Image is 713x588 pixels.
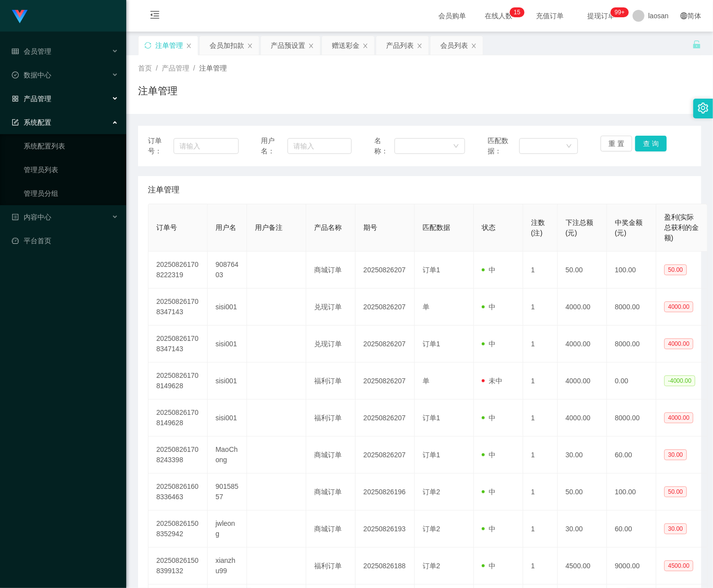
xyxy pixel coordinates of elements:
[664,412,693,423] span: 4000.00
[193,64,195,72] span: /
[199,64,227,72] span: 注单管理
[155,36,183,55] div: 注单管理
[423,377,429,385] span: 单
[558,363,607,400] td: 4000.00
[523,400,558,437] td: 1
[356,474,415,511] td: 20250826196
[148,136,174,156] span: 订单号：
[374,136,394,156] span: 名称：
[607,474,656,511] td: 100.00
[664,375,695,386] span: -4000.00
[482,223,496,231] span: 状态
[24,136,118,156] a: 系统配置列表
[664,301,693,312] span: 4000.00
[482,414,496,422] span: 中
[514,7,517,17] p: 1
[664,338,693,349] span: 4000.00
[482,562,496,570] span: 中
[558,326,607,363] td: 4000.00
[482,303,496,311] span: 中
[12,118,51,126] span: 系统配置
[138,83,178,98] h1: 注单管理
[482,488,496,496] span: 中
[208,326,247,363] td: sisi001
[523,474,558,511] td: 1
[308,43,314,49] i: 图标: close
[558,511,607,548] td: 30.00
[148,400,208,437] td: 202508261708149628
[482,451,496,459] span: 中
[306,289,356,326] td: 兑现订单
[306,252,356,289] td: 商城订单
[482,377,502,385] span: 未中
[423,266,440,274] span: 订单1
[24,184,118,203] a: 管理员分组
[680,12,687,19] i: 图标: global
[314,223,342,231] span: 产品名称
[664,449,687,460] span: 30.00
[566,143,572,150] i: 图标: down
[148,289,208,326] td: 202508261708347143
[566,219,593,237] span: 下注总额(元)
[664,523,687,534] span: 30.00
[208,437,247,474] td: MaoChong
[664,264,687,275] span: 50.00
[148,511,208,548] td: 202508261508352942
[363,223,377,231] span: 期号
[306,326,356,363] td: 兑现订单
[12,231,118,251] a: 图标: dashboard平台首页
[271,36,305,55] div: 产品预设置
[12,72,19,78] i: 图标: check-circle-o
[208,474,247,511] td: 90158557
[208,400,247,437] td: sisi001
[148,184,179,196] span: 注单管理
[611,7,629,17] sup: 974
[24,160,118,180] a: 管理员列表
[488,136,520,156] span: 匹配数据：
[523,548,558,585] td: 1
[423,303,429,311] span: 单
[523,363,558,400] td: 1
[306,511,356,548] td: 商城订单
[210,36,244,55] div: 会员加扣款
[423,488,440,496] span: 订单2
[664,213,699,242] span: 盈利(实际总获利的金额)
[148,252,208,289] td: 202508261708222319
[12,71,51,79] span: 数据中心
[607,252,656,289] td: 100.00
[523,252,558,289] td: 1
[440,36,468,55] div: 会员列表
[138,64,152,72] span: 首页
[306,474,356,511] td: 商城订单
[12,119,19,126] i: 图标: form
[156,64,158,72] span: /
[558,548,607,585] td: 4500.00
[523,326,558,363] td: 1
[144,42,151,49] i: 图标: sync
[692,40,701,49] i: 图标: unlock
[287,138,352,154] input: 请输入
[635,136,667,151] button: 查 询
[12,214,19,220] i: 图标: profile
[261,136,287,156] span: 用户名：
[138,0,172,32] i: 图标: menu-fold
[12,48,19,55] i: 图标: table
[356,511,415,548] td: 20250826193
[615,219,642,237] span: 中奖金额(元)
[356,437,415,474] td: 20250826207
[482,525,496,533] span: 中
[208,252,247,289] td: 90876403
[607,511,656,548] td: 60.00
[148,326,208,363] td: 202508261708347143
[558,474,607,511] td: 50.00
[558,400,607,437] td: 4000.00
[255,223,283,231] span: 用户备注
[471,43,477,49] i: 图标: close
[306,363,356,400] td: 福利订单
[356,252,415,289] td: 20250826207
[208,363,247,400] td: sisi001
[582,12,620,19] span: 提现订单
[698,103,709,113] i: 图标: setting
[362,43,368,49] i: 图标: close
[607,363,656,400] td: 0.00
